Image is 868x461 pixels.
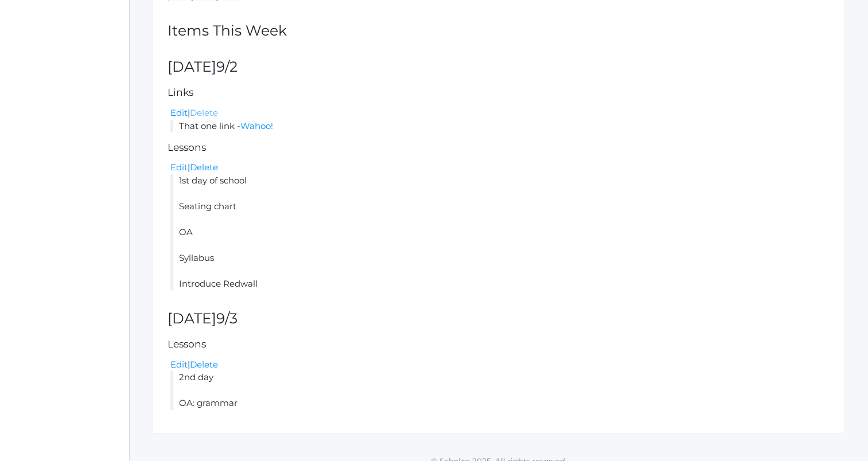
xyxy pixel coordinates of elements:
h5: Lessons [168,339,830,350]
h2: [DATE] [168,311,830,327]
div: | [170,358,830,372]
h2: [DATE] [168,59,830,75]
a: Edit [170,359,188,370]
a: Edit [170,162,188,173]
li: 2nd day OA: grammar [170,371,830,410]
span: 9/2 [216,58,238,75]
div: | [170,161,830,174]
a: Edit [170,107,188,118]
a: Delete [190,359,218,370]
a: Delete [190,162,218,173]
span: 9/3 [216,310,238,327]
h5: Links [168,87,830,98]
h2: Items This Week [168,23,830,39]
div: | [170,107,830,120]
li: That one link - [170,120,830,133]
a: Wahoo! [240,120,273,131]
a: Delete [190,107,218,118]
li: 1st day of school Seating chart OA Syllabus Introduce Redwall [170,174,830,291]
h5: Lessons [168,142,830,153]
